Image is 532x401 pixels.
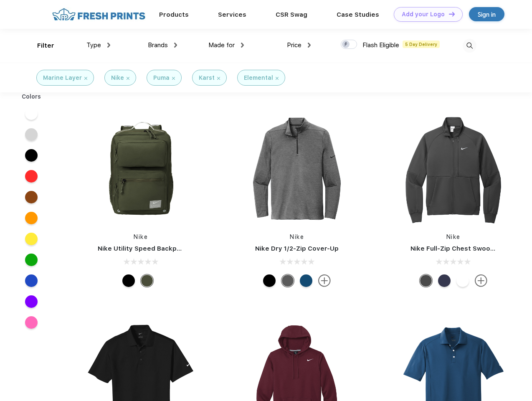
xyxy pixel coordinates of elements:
div: Black [263,274,276,287]
img: filter_cancel.svg [276,77,279,80]
span: Type [86,41,101,49]
div: Karst [199,74,215,82]
img: dropdown.png [107,43,110,48]
div: Black [122,274,135,287]
img: dropdown.png [308,43,311,48]
img: func=resize&h=266 [241,113,352,224]
span: Brands [148,41,168,49]
a: Services [218,11,246,18]
img: more.svg [475,274,487,287]
span: Flash Eligible [362,41,399,49]
a: Products [159,11,189,18]
img: dropdown.png [174,43,177,48]
div: Colors [15,92,48,101]
div: Puma [153,74,170,82]
a: Nike [446,233,461,240]
img: filter_cancel.svg [217,77,220,80]
div: Cargo Khaki [141,274,153,287]
a: Sign in [469,7,504,21]
img: filter_cancel.svg [127,77,129,80]
img: dropdown.png [241,43,244,48]
img: func=resize&h=266 [85,113,196,224]
div: Filter [37,41,54,51]
img: DT [449,12,455,16]
span: Made for [208,41,235,49]
div: White [456,274,469,287]
a: Nike [134,233,148,240]
img: more.svg [318,274,331,287]
img: filter_cancel.svg [172,77,175,80]
img: filter_cancel.svg [84,77,87,80]
span: 5 Day Delivery [403,41,440,48]
span: Price [287,41,301,49]
div: Nike [111,74,124,82]
a: Nike Utility Speed Backpack [98,245,188,252]
div: Gym Blue [300,274,312,287]
div: Sign in [478,10,496,19]
a: CSR Swag [276,11,307,18]
div: Elemental [244,74,273,82]
div: Anthracite [420,274,432,287]
div: Add your Logo [402,11,445,18]
div: Black Heather [281,274,294,287]
a: Nike [290,233,304,240]
img: fo%20logo%202.webp [50,7,148,22]
div: Marine Layer [43,74,82,82]
a: Nike Full-Zip Chest Swoosh Jacket [410,245,522,252]
a: Nike Dry 1/2-Zip Cover-Up [255,245,339,252]
div: Midnight Navy [438,274,451,287]
img: desktop_search.svg [463,39,476,53]
img: func=resize&h=266 [398,113,509,224]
